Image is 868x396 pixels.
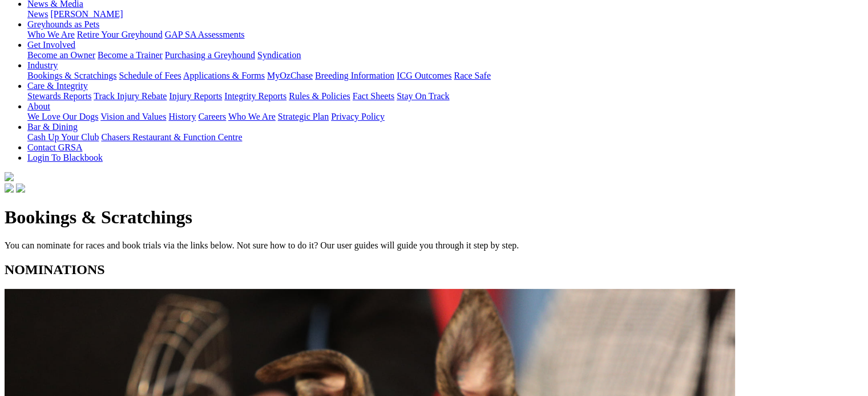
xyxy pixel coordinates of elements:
[169,91,222,101] a: Injury Reports
[27,71,863,81] div: Industry
[315,71,394,80] a: Breeding Information
[289,91,350,101] a: Rules & Policies
[5,172,14,181] img: logo-grsa-white.png
[98,50,163,60] a: Become a Trainer
[397,91,449,101] a: Stay On Track
[165,50,255,60] a: Purchasing a Greyhound
[27,71,116,80] a: Bookings & Scratchings
[27,50,95,60] a: Become an Owner
[27,112,863,122] div: About
[27,132,99,142] a: Cash Up Your Club
[27,40,75,50] a: Get Involved
[77,30,163,39] a: Retire Your Greyhound
[27,101,50,111] a: About
[27,50,863,60] div: Get Involved
[119,71,181,80] a: Schedule of Fees
[397,71,451,80] a: ICG Outcomes
[5,240,863,251] p: You can nominate for races and book trials via the links below. Not sure how to do it? Our user g...
[5,183,14,193] img: facebook.svg
[100,112,166,121] a: Vision and Values
[16,183,25,193] img: twitter.svg
[27,60,58,70] a: Industry
[353,91,394,101] a: Fact Sheets
[198,112,226,121] a: Careers
[27,9,48,19] a: News
[27,132,863,142] div: Bar & Dining
[27,81,88,91] a: Care & Integrity
[5,207,863,228] h1: Bookings & Scratchings
[183,71,265,80] a: Applications & Forms
[50,9,123,19] a: [PERSON_NAME]
[454,71,490,80] a: Race Safe
[27,142,82,152] a: Contact GRSA
[27,30,75,39] a: Who We Are
[224,91,286,101] a: Integrity Reports
[94,91,167,101] a: Track Injury Rebate
[101,132,242,142] a: Chasers Restaurant & Function Centre
[165,30,245,39] a: GAP SA Assessments
[27,19,99,29] a: Greyhounds as Pets
[27,91,91,101] a: Stewards Reports
[27,91,863,101] div: Care & Integrity
[5,262,863,277] h2: NOMINATIONS
[267,71,313,80] a: MyOzChase
[168,112,196,121] a: History
[228,112,276,121] a: Who We Are
[331,112,385,121] a: Privacy Policy
[27,153,103,162] a: Login To Blackbook
[27,9,863,19] div: News & Media
[278,112,329,121] a: Strategic Plan
[27,112,98,121] a: We Love Our Dogs
[257,50,301,60] a: Syndication
[27,122,78,132] a: Bar & Dining
[27,30,863,40] div: Greyhounds as Pets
